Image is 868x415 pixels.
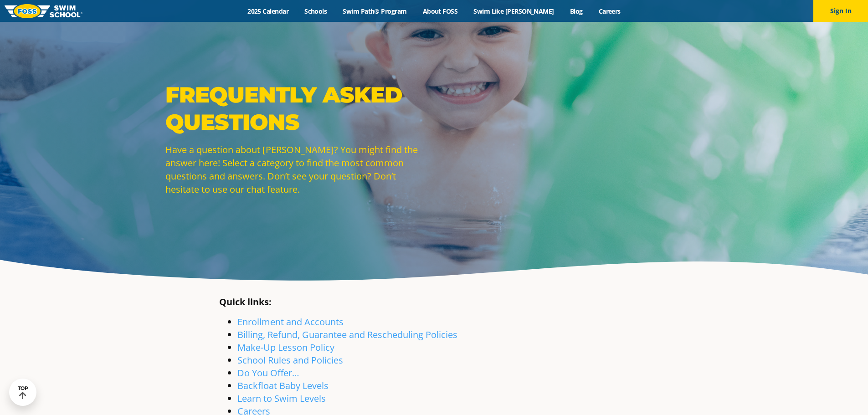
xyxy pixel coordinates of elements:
a: About FOSS [415,7,466,15]
img: FOSS Swim School Logo [5,4,82,18]
strong: Quick links: [219,296,272,308]
a: Swim Like [PERSON_NAME] [466,7,562,15]
a: Enrollment and Accounts [237,316,344,328]
a: Backfloat Baby Levels [237,379,329,392]
a: Do You Offer… [237,367,299,379]
a: Billing, Refund, Guarantee and Rescheduling Policies [237,328,457,341]
a: Swim Path® Program [335,7,415,15]
a: School Rules and Policies [237,354,343,366]
a: Blog [562,7,591,15]
a: Make-Up Lesson Policy [237,341,334,354]
a: Careers [591,7,628,15]
p: Have a question about [PERSON_NAME]? You might find the answer here! Select a category to find th... [165,143,430,196]
div: TOP [18,385,28,400]
p: Frequently Asked Questions [165,81,430,136]
a: 2025 Calendar [240,7,297,15]
a: Learn to Swim Levels [237,392,326,405]
a: Schools [297,7,335,15]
